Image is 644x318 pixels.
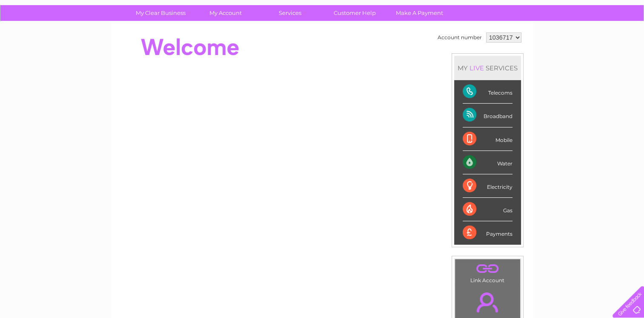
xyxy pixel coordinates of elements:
[468,64,486,72] div: LIVE
[463,221,512,244] div: Payments
[539,36,565,43] a: Telecoms
[320,5,390,21] a: Customer Help
[463,174,512,198] div: Electricity
[494,36,510,43] a: Water
[463,104,512,127] div: Broadband
[457,287,518,317] a: .
[484,4,542,15] a: 0333 014 3131
[463,198,512,221] div: Gas
[463,80,512,104] div: Telecoms
[435,30,484,45] td: Account number
[587,36,608,43] a: Contact
[126,5,196,21] a: My Clear Business
[515,36,534,43] a: Energy
[384,5,455,21] a: Make A Payment
[121,5,524,41] div: Clear Business is a trading name of Verastar Limited (registered in [GEOGRAPHIC_DATA] No. 3667643...
[255,5,325,21] a: Services
[454,56,521,80] div: MY SERVICES
[463,127,512,151] div: Mobile
[457,261,518,276] a: .
[455,259,521,286] td: Link Account
[616,36,636,43] a: Log out
[190,5,260,21] a: My Account
[463,151,512,174] div: Water
[23,22,66,48] img: logo.png
[570,36,582,43] a: Blog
